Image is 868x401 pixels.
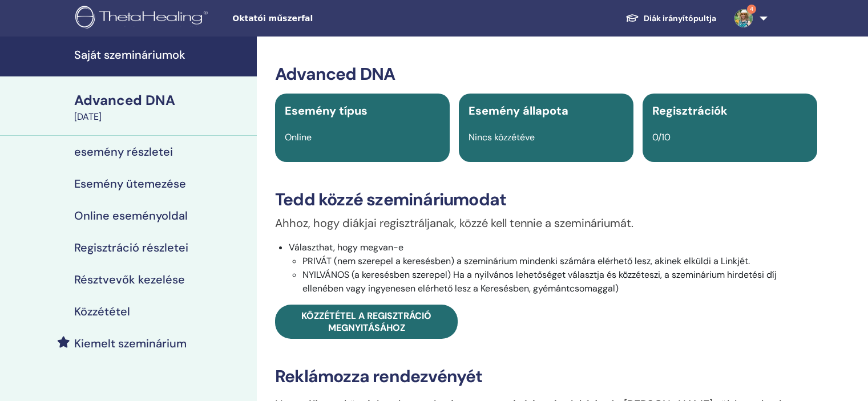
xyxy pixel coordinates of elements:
[275,189,817,210] h3: Tedd közzé szemináriumodat
[289,241,817,295] li: Választhat, hogy megvan-e
[747,5,756,14] span: 4
[74,145,173,159] h4: esemény részletei
[652,131,671,143] span: 0/10
[469,131,535,143] span: Nincs közzétéve
[469,103,568,118] span: Esemény állapota
[74,48,250,62] h4: Saját szemináriumok
[232,13,403,25] span: Oktatói műszerfal
[74,305,130,318] h4: Közzététel
[67,91,257,124] a: Advanced DNA[DATE]
[74,241,188,254] h4: Regisztráció részletei
[275,64,817,84] h3: Advanced DNA
[301,310,431,334] span: Közzététel a regisztráció megnyitásához
[302,268,817,295] li: NYILVÁNOS (a keresésben szerepel) Ha a nyilvános lehetőséget választja és közzéteszi, a szeminári...
[275,214,817,232] p: Ahhoz, hogy diákjai regisztráljanak, közzé kell tennie a szemináriumát.
[74,273,185,286] h4: Résztvevők kezelése
[616,8,725,29] a: Diák irányítópultja
[275,305,458,339] a: Közzététel a regisztráció megnyitásához
[285,103,368,118] span: Esemény típus
[652,103,728,118] span: Regisztrációk
[285,131,312,143] span: Online
[74,177,186,191] h4: Esemény ütemezése
[75,6,212,31] img: logo.png
[74,209,188,222] h4: Online eseményoldal
[625,13,639,23] img: graduation-cap-white.svg
[302,254,817,268] li: PRIVÁT (nem szerepel a keresésben) a szeminárium mindenki számára elérhető lesz, akinek elküldi a...
[734,9,753,27] img: default.jpg
[275,366,817,387] h3: Reklámozza rendezvényét
[74,337,187,350] h4: Kiemelt szeminárium
[74,91,250,110] div: Advanced DNA
[74,110,250,124] div: [DATE]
